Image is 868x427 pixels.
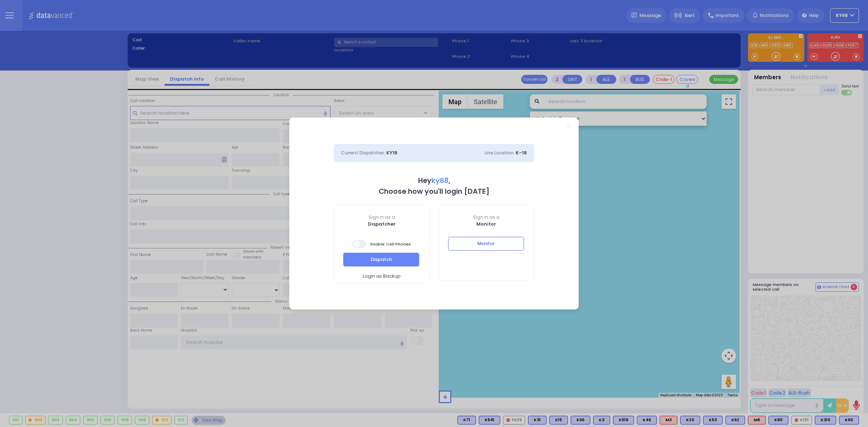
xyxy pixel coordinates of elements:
[431,176,448,185] span: ky68
[341,150,385,156] span: Current Dispatcher:
[363,273,401,280] span: Login as Backup
[379,187,489,196] b: Choose how you'll login [DATE]
[334,214,429,221] span: Sign in as a
[439,214,534,221] span: Sign in as a
[386,149,397,156] span: KY18
[352,239,411,249] span: Enable Cell Phones
[566,125,570,129] a: Close
[476,221,496,227] b: Monitor
[368,221,396,227] b: Dispatcher
[485,150,515,156] span: Line Location:
[343,253,419,266] button: Dispatch
[516,149,527,156] span: K-18
[418,176,450,185] b: Hey ,
[448,237,524,251] button: Monitor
